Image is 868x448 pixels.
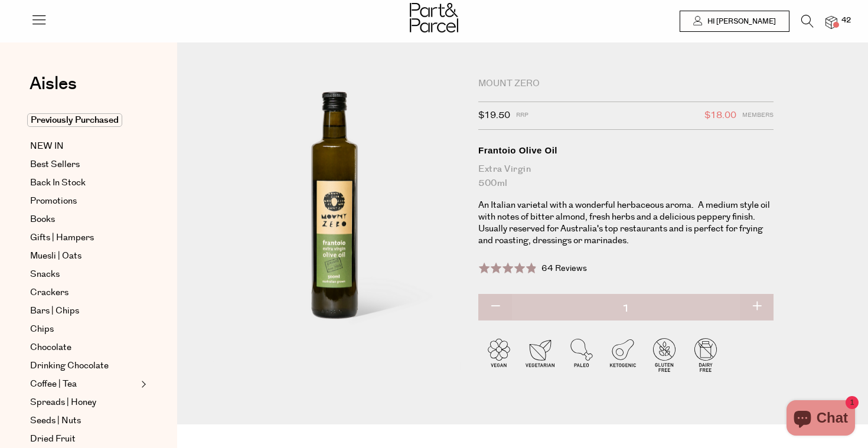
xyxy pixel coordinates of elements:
[30,75,77,104] a: Aisles
[30,432,76,446] span: Dried Fruit
[478,334,520,375] img: P_P-ICONS-Live_Bec_V11_Vegan.svg
[838,15,854,26] span: 42
[30,249,138,263] a: Muesli | Oats
[30,158,138,172] a: Best Sellers
[30,212,55,227] span: Books
[30,322,54,336] span: Chips
[685,334,726,375] img: P_P-ICONS-Live_Bec_V11_Dairy_Free.svg
[30,286,68,300] span: Crackers
[30,395,96,410] span: Spreads | Honey
[30,231,94,245] span: Gifts | Hampers
[478,78,774,90] div: Mount Zero
[30,139,138,153] a: NEW IN
[27,113,122,127] span: Previously Purchased
[30,377,77,391] span: Coffee | Tea
[680,11,789,32] a: Hi [PERSON_NAME]
[410,3,458,32] img: Part&Parcel
[704,17,776,27] span: Hi [PERSON_NAME]
[30,194,77,208] span: Promotions
[602,334,644,375] img: P_P-ICONS-Live_Bec_V11_Ketogenic.svg
[30,286,138,300] a: Crackers
[825,16,837,28] a: 42
[30,249,81,263] span: Muesli | Oats
[478,200,774,247] p: An Italian varietal with a wonderful herbaceous aroma. A medium style oil with notes of bitter al...
[742,108,774,123] span: Members
[30,231,138,245] a: Gifts | Hampers
[30,432,138,446] a: Dried Fruit
[30,304,138,318] a: Bars | Chips
[478,145,774,156] div: Frantoio Olive Oil
[478,162,774,191] div: Extra Virgin 500ml
[30,176,138,190] a: Back In Stock
[138,377,146,391] button: Expand/Collapse Coffee | Tea
[30,194,138,208] a: Promotions
[213,78,461,371] img: Frantoio Olive Oil
[30,304,79,318] span: Bars | Chips
[30,414,138,428] a: Seeds | Nuts
[704,108,736,123] span: $18.00
[30,71,77,97] span: Aisles
[30,341,71,355] span: Chocolate
[30,341,138,355] a: Chocolate
[30,377,138,391] a: Coffee | Tea
[30,359,109,373] span: Drinking Chocolate
[478,108,510,123] span: $19.50
[644,334,685,375] img: P_P-ICONS-Live_Bec_V11_Gluten_Free.svg
[520,334,561,375] img: P_P-ICONS-Live_Bec_V11_Vegetarian.svg
[783,400,859,439] inbox-online-store-chat: Shopify online store chat
[30,322,138,336] a: Chips
[30,414,81,428] span: Seeds | Nuts
[30,359,138,373] a: Drinking Chocolate
[30,113,138,127] a: Previously Purchased
[478,294,774,323] input: QTY Frantoio Olive Oil
[561,334,602,375] img: P_P-ICONS-Live_Bec_V11_Paleo.svg
[30,176,86,190] span: Back In Stock
[30,267,138,282] a: Snacks
[30,267,60,282] span: Snacks
[516,108,528,123] span: RRP
[30,212,138,227] a: Books
[541,263,587,274] span: 64 Reviews
[30,395,138,410] a: Spreads | Honey
[30,139,64,153] span: NEW IN
[30,158,80,172] span: Best Sellers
